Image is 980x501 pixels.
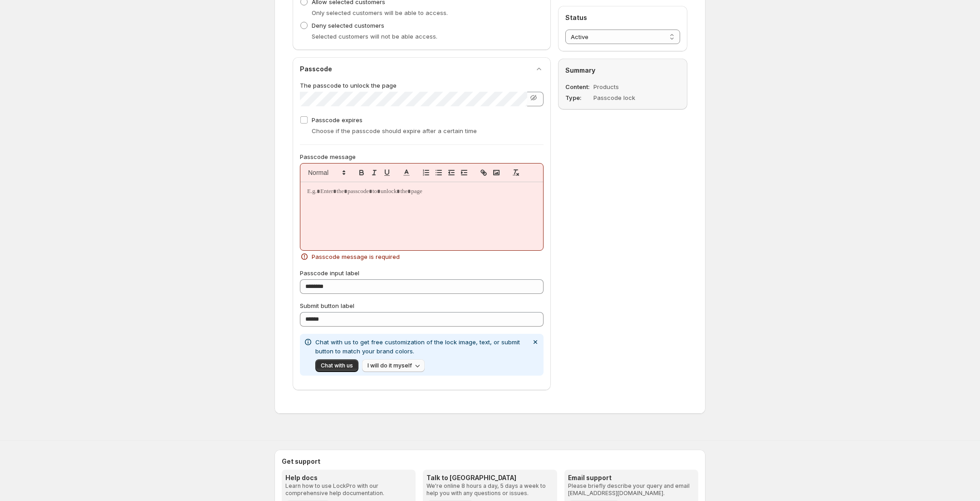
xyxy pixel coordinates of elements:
[593,93,657,102] dd: Passcode lock
[285,473,412,482] h3: Help docs
[565,13,680,22] h2: Status
[362,359,425,372] button: I will do it myself
[285,482,412,497] p: Learn how to use LockPro with our comprehensive help documentation.
[426,473,553,482] h3: Talk to [GEOGRAPHIC_DATA]
[568,473,695,482] h3: Email support
[312,22,384,29] span: Deny selected customers
[321,362,353,369] span: Chat with us
[300,82,397,89] span: The passcode to unlock the page
[312,116,363,124] span: Passcode expires
[300,269,359,277] span: Passcode input label
[565,66,680,75] h2: Summary
[282,457,698,466] h2: Get support
[426,482,553,497] p: We're online 8 hours a day, 5 days a week to help you with any questions or issues.
[529,336,542,348] button: Dismiss notification
[300,302,354,309] span: Submit button label
[312,9,448,16] span: Only selected customers will be able to access.
[593,82,657,91] dd: Products
[312,252,544,261] p: Passcode message is required
[315,359,358,372] button: Chat with us
[568,482,695,497] p: Please briefly describe your query and email [EMAIL_ADDRESS][DOMAIN_NAME].
[312,127,477,134] span: Choose if the passcode should expire after a certain time
[367,362,412,369] span: I will do it myself
[312,33,437,40] span: Selected customers will not be able access.
[565,82,592,91] dt: Content:
[300,64,332,74] h2: Passcode
[315,338,520,355] span: Chat with us to get free customization of the lock image, text, or submit button to match your br...
[300,152,544,161] p: Passcode message
[565,93,592,102] dt: Type:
